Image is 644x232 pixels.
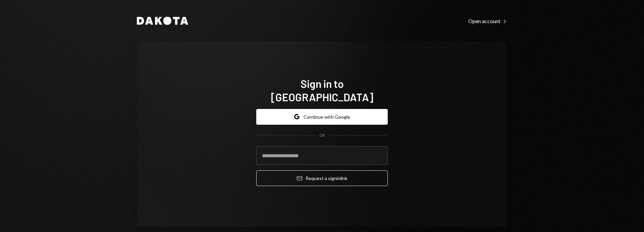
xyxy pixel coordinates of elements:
[256,77,388,104] h1: Sign in to [GEOGRAPHIC_DATA]
[468,18,507,24] div: Open account
[468,17,507,24] a: Open account
[256,170,388,186] button: Request a signinlink
[256,109,388,125] button: Continue with Google
[319,133,325,138] div: OR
